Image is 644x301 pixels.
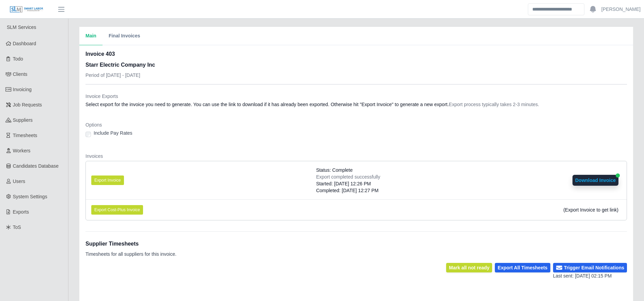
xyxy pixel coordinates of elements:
div: Export completed successfully [316,173,380,180]
button: Trigger Email Notifications [553,263,627,272]
p: Timesheets for all suppliers for this invoice. [85,251,176,257]
a: [PERSON_NAME] [601,6,641,13]
p: Period of [DATE] - [DATE] [85,72,155,79]
button: Final Invoices [103,27,146,45]
a: Download Invoice [572,178,618,183]
button: Export All Timesheets [495,263,550,272]
span: Invoicing [13,87,32,92]
span: Status: Complete [316,167,352,173]
span: System Settings [13,194,47,199]
span: Dashboard [13,41,36,46]
span: Timesheets [13,133,37,138]
dt: Options [85,121,627,128]
span: Exports [13,209,29,215]
h1: Supplier Timesheets [85,240,176,248]
span: ToS [13,224,21,230]
span: (Export Invoice to get link) [563,207,618,213]
span: Candidates Database [13,163,59,169]
div: Last sent: [DATE] 02:15 PM [553,272,627,280]
dd: Select export for the invoice you need to generate. You can use the link to download if it has al... [85,101,627,108]
button: Download Invoice [572,175,618,186]
span: Export process typically takes 2-3 minutes. [449,102,539,107]
span: Job Requests [13,102,42,107]
span: Suppliers [13,117,33,123]
label: Include Pay Rates [94,130,132,136]
button: Export Invoice [91,175,124,185]
button: Main [79,27,103,45]
h3: Starr Electric Company Inc [85,61,155,69]
div: Started: [DATE] 12:26 PM [316,180,380,187]
div: Completed: [DATE] 12:27 PM [316,187,380,194]
span: Todo [13,56,23,62]
button: Export Cost-Plus Invoice [91,205,143,215]
button: Mark all not ready [446,263,492,272]
span: Clients [13,71,28,77]
input: Search [528,3,584,15]
span: Workers [13,148,31,153]
span: SLM Services [7,24,36,30]
h2: Invoice 403 [85,50,155,58]
img: SLM Logo [10,6,44,13]
span: Users [13,179,26,184]
dt: Invoice Exports [85,93,627,100]
dt: Invoices [85,153,627,160]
